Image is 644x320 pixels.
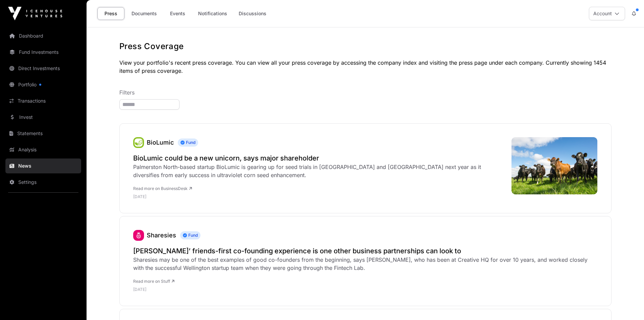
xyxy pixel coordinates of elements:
a: News [5,158,81,173]
a: Statements [5,126,81,141]
span: Fund [180,231,200,239]
a: [PERSON_NAME]’ friends-first co-founding experience is one other business partnerships can look to [133,246,598,256]
a: Read more on BusinessDesk [133,186,192,191]
a: Events [164,7,191,20]
p: View your portfolio's recent press coverage. You can view all your press coverage by accessing th... [119,59,612,75]
div: Palmerston North-based startup BioLumic is gearing up for seed trials in [GEOGRAPHIC_DATA] and [G... [133,163,505,179]
h1: Press Coverage [119,41,612,52]
p: [DATE] [133,287,598,292]
a: Invest [5,110,81,125]
a: Press [97,7,124,20]
img: sharesies_logo.jpeg [133,230,144,241]
img: Landscape-shot-of-cows-of-farm-L.jpg [511,137,598,194]
img: Icehouse Ventures Logo [8,7,62,20]
p: Filters [119,88,612,97]
a: Notifications [194,7,232,20]
iframe: Chat Widget [610,287,644,320]
a: Discussions [234,7,271,20]
a: BioLumic could be a new unicorn, says major shareholder [133,153,505,163]
a: Analysis [5,142,81,157]
a: Transactions [5,93,81,108]
a: BioLumic [133,137,144,148]
a: Fund Investments [5,45,81,60]
a: Documents [127,7,161,20]
a: Dashboard [5,28,81,43]
a: Sharesies [133,230,144,241]
a: Portfolio [5,77,81,92]
a: Settings [5,175,81,190]
img: 0_ooS1bY_400x400.png [133,137,144,148]
a: Sharesies [147,232,176,239]
div: Sharesies may be one of the best examples of good co-founders from the beginning, says [PERSON_NA... [133,256,598,272]
a: Direct Investments [5,61,81,76]
span: Fund [178,138,198,147]
a: Read more on Stuff [133,279,174,284]
p: [DATE] [133,194,505,199]
button: Account [589,7,625,20]
a: BioLumic [147,139,174,146]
